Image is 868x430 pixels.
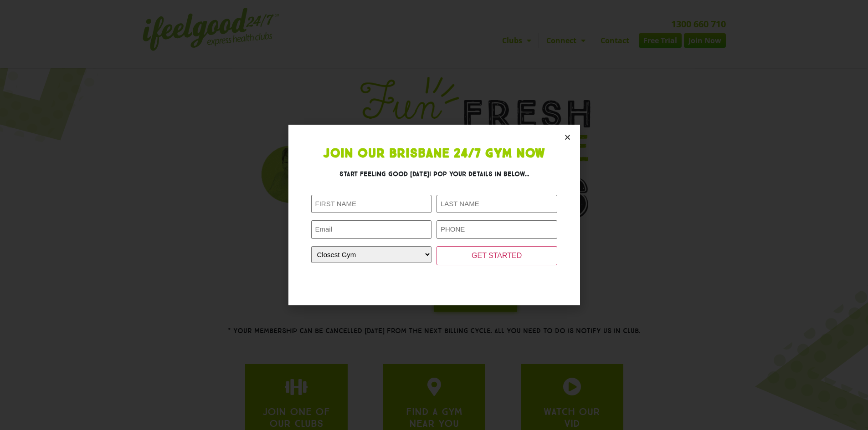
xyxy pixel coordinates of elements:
[437,195,557,213] input: LAST NAME
[311,169,557,179] h3: Start feeling good [DATE]! Pop your details in below...
[437,220,557,239] input: PHONE
[311,195,432,213] input: FIRST NAME
[311,147,557,160] h1: Join Our Brisbane 24/7 Gym Now
[311,220,432,239] input: Email
[437,246,557,265] input: GET STARTED
[564,134,571,141] a: Close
